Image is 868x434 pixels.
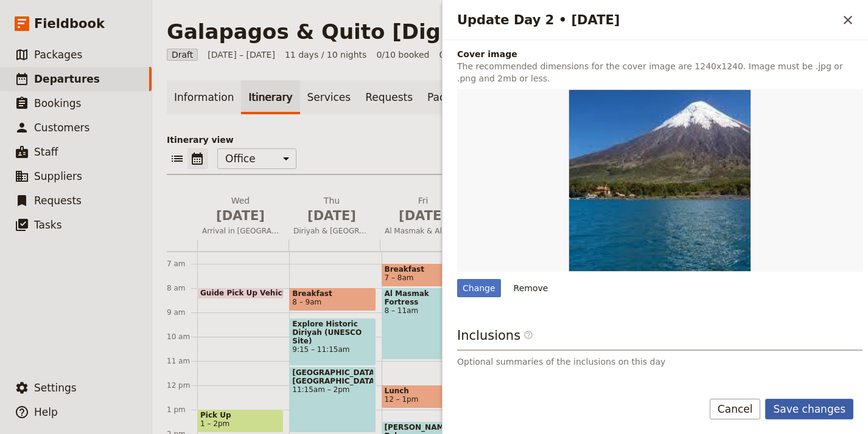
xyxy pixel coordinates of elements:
[457,279,501,297] div: Change
[200,419,229,428] span: 1 – 2pm
[292,368,373,385] span: [GEOGRAPHIC_DATA] [GEOGRAPHIC_DATA]
[34,146,58,158] span: Staff
[34,219,62,231] span: Tasks
[187,148,208,169] button: Calendar view
[457,380,863,392] span: Accommodation summary
[197,288,284,299] div: Guide Pick Up Vehicle
[382,288,468,360] div: Al Masmak Fortress8 – 11am
[167,332,197,342] div: 10 am
[457,11,838,29] h2: Update Day 2 • [DATE]
[420,80,519,114] a: Package options
[34,15,105,33] span: Fieldbook
[34,97,81,109] span: Bookings
[167,19,790,44] h1: Galapagos & Quito [Digital Tour Companion Example]
[293,207,370,225] span: [DATE]
[167,148,187,169] button: List view
[167,49,198,61] span: Draft
[385,207,461,225] span: [DATE]
[508,279,554,297] button: Remove
[167,134,853,146] p: Itinerary view
[167,259,197,269] div: 7 am
[358,80,420,114] a: Requests
[34,122,89,134] span: Customers
[289,318,376,366] div: Explore Historic Diriyah (UNESCO Site)9:15 – 11:15am
[289,367,376,433] div: [GEOGRAPHIC_DATA] [GEOGRAPHIC_DATA]11:15am – 2pm
[202,195,279,225] h2: Wed
[167,356,197,366] div: 11 am
[34,170,82,182] span: Suppliers
[34,406,58,418] span: Help
[285,49,367,61] span: 11 days / 10 nights
[167,80,241,114] a: Information
[293,195,370,225] h2: Thu
[385,265,465,274] span: Breakfast
[523,330,533,345] span: ​
[385,306,465,315] span: 8 – 11am
[569,89,751,272] img: https://d33jgr8dhgav85.cloudfront.net/5fbf41b41c00dd19b4789d93/68d0aefbe89b00f157bdaa2b?Expires=1...
[380,195,471,239] button: Fri [DATE]Al Masmak & Al Muraba’a Fortresses
[292,320,373,345] span: Explore Historic Diriyah (UNESCO Site)
[167,405,197,415] div: 1 pm
[385,387,465,395] span: Lunch
[439,49,512,61] span: 0 / 1 staff assigned
[197,226,284,236] span: Arrival in [GEOGRAPHIC_DATA]
[289,226,375,236] span: Diriyah & [GEOGRAPHIC_DATA]
[380,226,466,236] span: Al Masmak & Al Muraba’a Fortresses
[292,385,373,394] span: 11:15am – 2pm
[457,326,863,351] h3: Inclusions
[34,73,100,85] span: Departures
[457,60,863,84] p: The recommended dimensions for the cover image are 1240x1240. Image must be .jpg or .png and 2mb ...
[382,263,468,287] div: Breakfast7 – 8am
[385,274,414,282] span: 7 – 8am
[385,289,465,306] span: Al Masmak Fortress
[197,409,284,433] div: Pick Up1 – 2pm
[765,399,853,419] button: Save changes
[385,395,419,404] span: 12 – 1pm
[385,195,461,225] h2: Fri
[34,382,77,394] span: Settings
[167,283,197,293] div: 8 am
[34,195,82,207] span: Requests
[34,49,82,61] span: Packages
[376,49,429,61] span: 0/10 booked
[382,385,468,408] div: Lunch12 – 1pm
[289,195,380,239] button: Thu [DATE]Diriyah & [GEOGRAPHIC_DATA]
[197,195,289,239] button: Wed [DATE]Arrival in [GEOGRAPHIC_DATA]
[292,345,373,354] span: 9:15 – 11:15am
[710,399,761,419] button: Cancel
[208,49,275,61] span: [DATE] – [DATE]
[457,48,863,60] div: Cover image
[200,289,295,297] span: Guide Pick Up Vehicle
[200,411,281,419] span: Pick Up
[202,207,279,225] span: [DATE]
[292,298,321,306] span: 8 – 9am
[457,356,863,368] p: Optional summaries of the inclusions on this day
[523,330,533,340] span: ​
[167,381,197,390] div: 12 pm
[300,80,359,114] a: Services
[167,308,197,317] div: 9 am
[292,289,373,298] span: Breakfast
[838,10,858,30] button: Close drawer
[241,80,299,114] a: Itinerary
[289,288,376,311] div: Breakfast8 – 9am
